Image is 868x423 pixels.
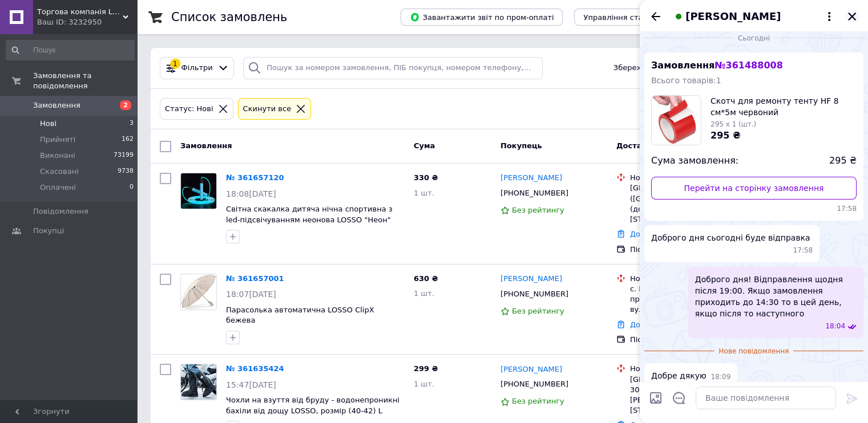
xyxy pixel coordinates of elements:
span: Управління статусами [583,13,671,22]
span: Замовлення та повідомлення [33,71,137,91]
div: Нова Пошта [630,274,746,284]
span: Доставка та оплата [616,141,701,150]
span: Скасовані [40,166,79,177]
div: Післяплата [630,245,746,255]
a: [PERSON_NAME] [500,364,562,375]
span: 73199 [114,151,134,161]
div: Ваш ID: 3232950 [37,17,137,27]
span: 18:09 12.09.2025 [711,372,731,382]
span: 9738 [118,166,134,177]
button: Закрити [845,10,859,23]
span: Без рейтингу [512,307,564,315]
span: 1 шт. [414,189,434,197]
span: 1 шт. [414,289,434,298]
a: № 361635424 [226,364,284,373]
span: 295 ₴ [710,130,741,141]
span: Покупець [500,141,542,150]
div: [PHONE_NUMBER] [498,377,571,392]
span: Скотч для ремонту тенту HF 8 см*5м червоний [710,95,857,118]
div: [GEOGRAPHIC_DATA], №12 (до 30 кг на одне місце): вул. [PERSON_NAME][STREET_ADDRESS] [630,375,746,416]
a: [PERSON_NAME] [500,274,562,284]
span: Завантажити звіт по пром-оплаті [410,12,554,22]
img: Фото товару [181,364,216,400]
div: [PHONE_NUMBER] [498,287,571,302]
span: 295 x 1 (шт.) [710,120,756,128]
span: Сьогодні [733,34,774,43]
button: Відкрити шаблони відповідей [672,391,687,405]
span: Нові [40,119,56,129]
a: Чохли на взуття від бруду - водонепроникні бахіли від дощу LOSSO, розмір (40-42) L [226,396,399,415]
a: [PERSON_NAME] [500,173,562,184]
span: Сума замовлення: [651,154,738,168]
span: 17:58 12.09.2025 [793,246,813,255]
a: № 361657120 [226,173,284,182]
span: Замовлення [651,60,783,71]
a: Фото товару [180,364,217,400]
span: Замовлення [180,141,232,150]
span: Оплачені [40,182,76,193]
span: 1 шт. [414,380,434,388]
img: Фото товару [181,274,216,310]
a: Парасолька автоматична LOSSO ClipX бежева [226,306,374,325]
span: Виконані [40,151,75,161]
span: Доброго дня сьогодні буде відправка [651,232,810,243]
span: № 361488008 [714,60,782,71]
span: 15:47[DATE] [226,380,276,389]
div: Cкинути все [241,103,294,115]
span: Фільтри [181,63,213,74]
span: Всього товарів: 1 [651,76,721,85]
span: 3 [130,119,134,129]
span: 18:08[DATE] [226,189,276,198]
span: 17:58 12.09.2025 [651,204,857,214]
span: 330 ₴ [414,173,438,182]
a: Світна скакалка дитяча нічна спортивна з led-підсвічуванням неонова LOSSO "Неон" блакитна [226,205,393,234]
span: Cума [414,141,435,150]
button: Завантажити звіт по пром-оплаті [401,9,563,26]
button: [PERSON_NAME] [672,9,836,24]
div: Нова Пошта [630,173,746,183]
div: [GEOGRAPHIC_DATA] ([GEOGRAPHIC_DATA].), №86 (до 30 кг): вул. [STREET_ADDRESS] [630,183,746,225]
span: Торгова компанія LOSSO [37,7,123,17]
input: Пошук за номером замовлення, ПІБ покупця, номером телефону, Email, номером накладної [243,57,543,79]
span: 162 [122,135,134,145]
a: Додати ЕН [630,320,672,329]
span: Без рейтингу [512,206,564,214]
span: Доброго дня! Відправлення щодня після 19:00. Якщо замовлення приходить до 14:30 то в цей день, як... [695,274,857,319]
span: 18:07[DATE] [226,290,276,299]
span: Повідомлення [33,206,88,217]
span: [PERSON_NAME] [685,9,781,24]
span: 2 [120,100,131,110]
img: 4031109954_w1000_h1000_skotch-dlya-remontu.jpg [652,96,701,145]
a: № 361657001 [226,274,284,283]
a: Фото товару [180,274,217,310]
span: 299 ₴ [414,364,438,373]
button: Управління статусами [574,9,680,26]
a: Перейти на сторінку замовлення [651,177,857,200]
input: Пошук [6,40,135,60]
span: Без рейтингу [512,397,564,405]
span: Замовлення [33,100,80,111]
div: [PHONE_NUMBER] [498,186,571,201]
div: Статус: Нові [163,103,216,115]
div: Нова Пошта [630,364,746,374]
img: Фото товару [181,173,216,209]
span: 18:04 12.09.2025 [825,322,845,331]
div: 1 [170,59,180,69]
span: 630 ₴ [414,274,438,283]
span: 0 [130,182,134,193]
span: Добре дякую [651,370,706,382]
h1: Список замовлень [171,10,287,24]
span: Нове повідомлення [714,347,794,356]
button: Назад [649,10,663,23]
span: Покупці [33,226,64,236]
span: Збережені фільтри: [613,63,691,74]
div: 12.09.2025 [644,32,863,43]
div: с. Верхній Струтинь, Пункт приймання-видачі (до 30 кг): вул. [STREET_ADDRESS] [630,284,746,315]
div: Післяплата [630,335,746,345]
span: 295 ₴ [829,154,857,168]
a: Додати ЕН [630,230,672,238]
a: Фото товару [180,173,217,209]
